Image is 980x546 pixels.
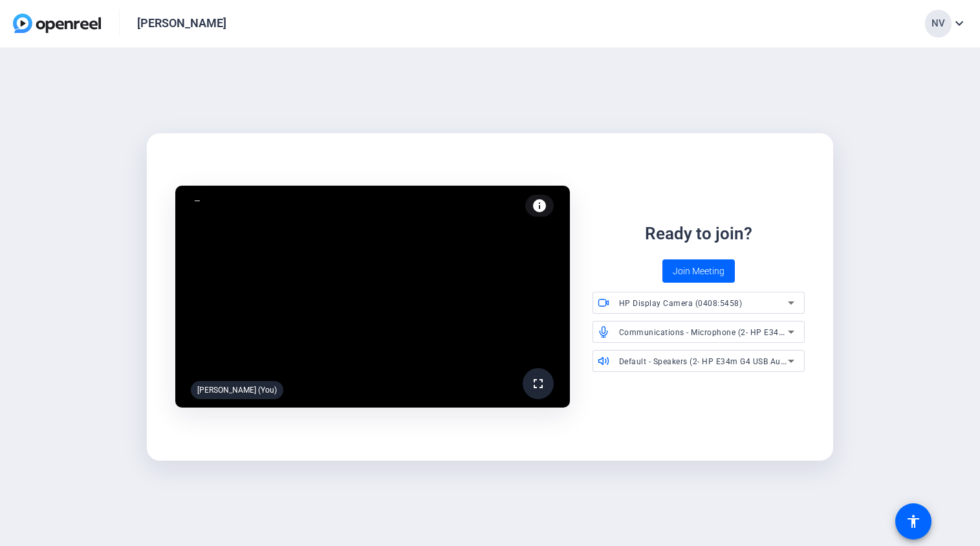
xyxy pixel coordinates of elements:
mat-icon: info [532,198,547,213]
mat-icon: expand_more [952,16,967,31]
span: Communications - Microphone (2- HP E34m G4 USB Audio) [619,327,844,337]
div: [PERSON_NAME] (You) [191,381,283,399]
button: Join Meeting [662,259,735,283]
div: Ready to join? [645,221,752,246]
mat-icon: accessibility [906,514,921,529]
span: Default - Speakers (2- HP E34m G4 USB Audio) [619,356,796,366]
div: NV [925,10,952,38]
span: HP Display Camera (0408:5458) [619,299,743,308]
mat-icon: fullscreen [530,376,546,391]
img: OpenReel logo [13,14,101,33]
div: [PERSON_NAME] [137,16,226,31]
span: Join Meeting [673,265,724,278]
